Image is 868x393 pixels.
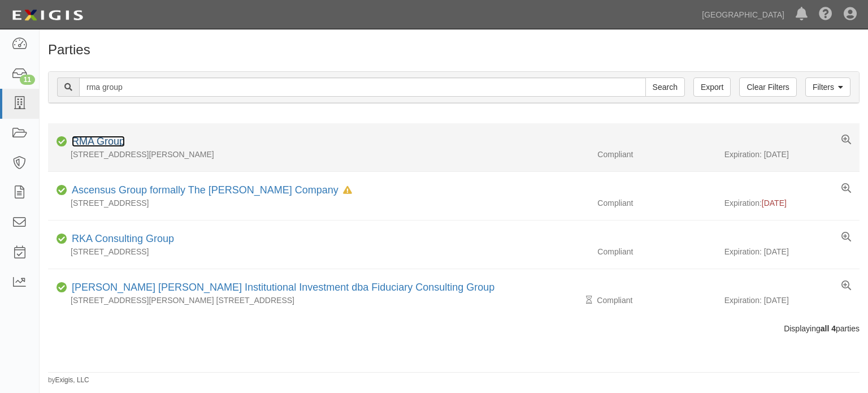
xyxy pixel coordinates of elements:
[20,75,35,85] div: 11
[819,8,832,21] i: Help Center - Complianz
[67,135,125,149] div: RMA Group
[724,295,860,306] div: Expiration: [DATE]
[67,183,352,198] div: Ascensus Group formally The Howard E. Nyhart Company
[739,77,796,97] a: Clear Filters
[48,42,860,57] h1: Parties
[48,149,589,160] div: [STREET_ADDRESS][PERSON_NAME]
[724,149,860,160] div: Expiration: [DATE]
[762,198,787,208] span: [DATE]
[72,233,174,244] a: RKA Consulting Group
[48,295,589,306] div: [STREET_ADDRESS][PERSON_NAME] [STREET_ADDRESS]
[57,284,67,292] i: Compliant
[67,232,174,247] div: RKA Consulting Group
[693,77,731,97] a: Export
[589,197,724,209] div: Compliant
[589,246,724,257] div: Compliant
[55,376,89,384] a: Exigis, LLC
[57,235,67,243] i: Compliant
[48,197,589,209] div: [STREET_ADDRESS]
[57,187,67,195] i: Compliant
[586,296,592,304] i: Pending Review
[72,136,125,147] a: RMA Group
[841,232,851,243] a: View results summary
[589,149,724,160] div: Compliant
[841,183,851,195] a: View results summary
[589,295,724,306] div: Compliant
[841,135,851,146] a: View results summary
[841,280,851,292] a: View results summary
[8,5,86,25] img: logo-5460c22ac91f19d4615b14bd174203de0afe785f0fc80cf4dbbc73dc1793850b.png
[821,324,836,333] b: all 4
[48,246,589,257] div: [STREET_ADDRESS]
[645,77,685,97] input: Search
[40,323,868,334] div: Displaying parties
[343,187,352,195] i: In Default since 07/22/2025
[72,184,338,196] a: Ascensus Group formally The [PERSON_NAME] Company
[724,197,860,209] div: Expiration:
[48,375,89,385] small: by
[724,246,860,257] div: Expiration: [DATE]
[67,280,494,295] div: Morgan Stanley Institutional Investment dba Fiduciary Consulting Group
[696,3,790,26] a: [GEOGRAPHIC_DATA]
[805,77,850,97] a: Filters
[79,77,646,97] input: Search
[72,282,494,293] a: [PERSON_NAME] [PERSON_NAME] Institutional Investment dba Fiduciary Consulting Group
[57,138,67,146] i: Compliant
